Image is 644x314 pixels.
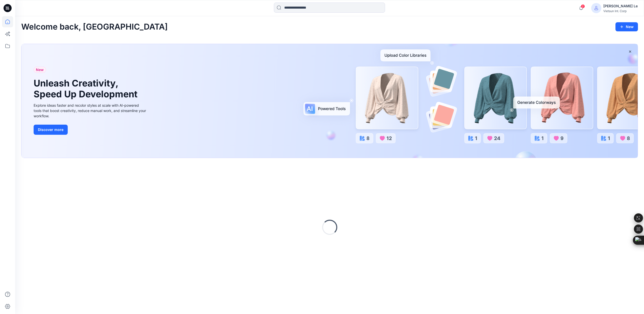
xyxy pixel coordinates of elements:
button: Discover more [34,125,68,135]
h1: Unleash Creativity, Speed Up Development [34,78,140,100]
button: New [615,22,638,31]
div: [PERSON_NAME] Le [603,3,638,9]
div: Vietsun Int. Corp [603,9,638,13]
h2: Welcome back, [GEOGRAPHIC_DATA] [21,22,168,32]
span: New [36,67,44,73]
span: 2 [581,4,585,8]
a: Discover more [34,125,147,135]
div: Explore ideas faster and recolor styles at scale with AI-powered tools that boost creativity, red... [34,103,147,119]
svg: avatar [594,6,598,10]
